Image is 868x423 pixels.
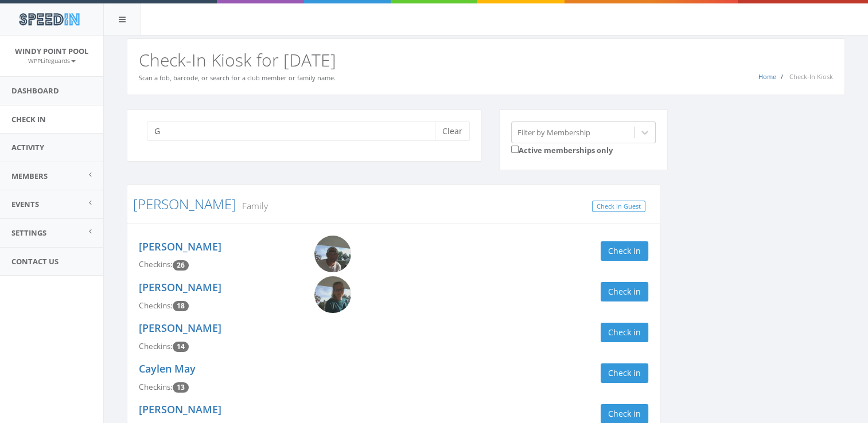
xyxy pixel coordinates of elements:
a: Caylen May [139,362,196,375]
button: Clear [435,122,470,141]
a: WPPLifeguards [28,55,76,65]
span: Members [11,171,48,181]
a: Check In Guest [592,201,645,213]
h2: Check-In Kiosk for [DATE] [139,50,833,69]
label: Active memberships only [511,143,613,156]
a: [PERSON_NAME] [139,402,221,416]
small: Family [236,199,268,212]
input: Search a name to check in [147,122,443,141]
div: Filter by Membership [517,127,590,138]
span: Checkin count [173,382,189,393]
a: [PERSON_NAME] [133,194,236,213]
img: Jeremy_May.png [314,236,351,272]
img: Tammy_Algoe.png [314,276,351,313]
span: Settings [11,228,46,238]
span: Checkin count [173,301,189,311]
span: Windy Point Pool [15,46,88,56]
button: Check in [601,241,648,261]
span: Checkins: [139,259,173,269]
span: Checkin count [173,260,189,271]
span: Events [11,199,39,209]
button: Check in [601,282,648,301]
span: Check-In Kiosk [789,72,833,81]
img: speedin_logo.png [13,9,85,30]
a: Home [758,72,776,81]
button: Check in [601,363,648,383]
span: Contact Us [11,256,59,267]
span: Checkin count [173,342,189,352]
a: [PERSON_NAME] [139,321,221,335]
button: Check in [601,323,648,342]
span: Checkins: [139,300,173,311]
span: Checkins: [139,341,173,351]
small: Scan a fob, barcode, or search for a club member or family name. [139,73,336,82]
input: Active memberships only [511,146,519,153]
span: Checkins: [139,382,173,392]
a: [PERSON_NAME] [139,240,221,253]
a: [PERSON_NAME] [139,280,221,294]
small: WPPLifeguards [28,57,76,65]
